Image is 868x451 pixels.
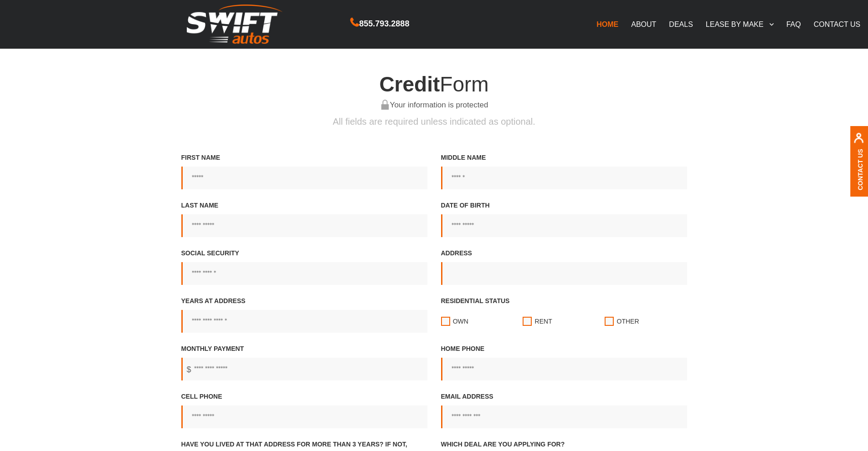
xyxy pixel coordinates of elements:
[663,15,699,34] a: DEALS
[453,317,468,326] span: Own
[441,296,687,333] label: Residential status
[535,317,552,326] span: Rent
[441,201,687,237] label: Date of birth
[350,20,409,28] a: 855.793.2888
[359,17,409,30] span: 855.793.2888
[857,149,864,190] a: Contact Us
[380,100,390,110] img: your information is protected, lock green
[441,248,687,285] label: Address
[441,310,450,333] input: Residential statusOwnRentOther
[181,248,427,285] label: Social Security
[181,167,427,189] input: First Name
[441,392,687,428] label: Email address
[807,15,867,34] a: CONTACT US
[181,201,427,237] label: Last Name
[699,15,780,34] a: LEASE BY MAKE
[441,153,687,189] label: Middle Name
[605,310,614,333] input: Residential statusOwnRentOther
[181,405,427,428] input: Cell Phone
[181,344,427,380] label: Monthly Payment
[181,153,427,189] label: First Name
[441,262,687,285] input: Address
[523,310,532,333] input: Residential statusOwnRentOther
[175,101,694,111] h6: Your information is protected
[853,133,864,149] img: contact us, iconuser
[181,392,427,428] label: Cell Phone
[187,5,282,44] img: Swift Autos
[181,214,427,237] input: Last Name
[441,167,687,189] input: Middle Name
[780,15,807,34] a: FAQ
[617,317,639,326] span: Other
[175,115,694,128] p: All fields are required unless indicated as optional.
[441,405,687,428] input: Email address
[441,344,687,380] label: Home Phone
[625,15,663,34] a: ABOUT
[379,72,440,96] span: Credit
[441,358,687,380] input: Home Phone
[175,73,694,96] h4: Form
[181,296,427,333] label: Years at address
[181,358,427,380] input: Monthly Payment
[181,310,427,333] input: Years at address
[590,15,625,34] a: HOME
[441,214,687,237] input: Date of birth
[181,262,427,285] input: Social Security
